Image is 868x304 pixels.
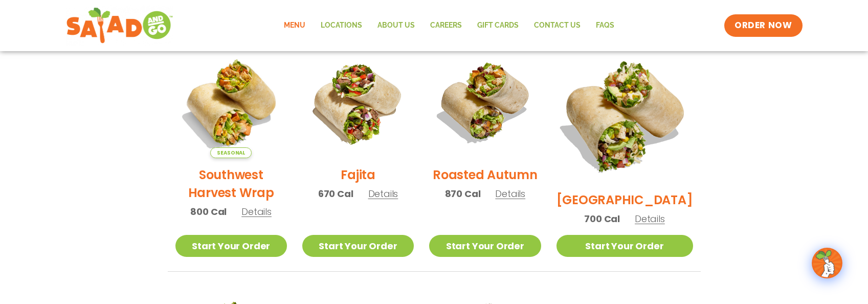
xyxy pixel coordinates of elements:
[526,14,588,37] a: Contact Us
[368,187,398,200] span: Details
[175,235,287,257] a: Start Your Order
[557,235,693,257] a: Start Your Order
[735,19,792,32] span: ORDER NOW
[302,47,414,158] img: Product photo for Fajita Wrap
[557,191,693,209] h2: [GEOGRAPHIC_DATA]
[241,205,272,218] span: Details
[175,166,287,202] h2: Southwest Harvest Wrap
[370,14,422,37] a: About Us
[429,47,541,158] img: Product photo for Roasted Autumn Wrap
[544,35,704,195] img: Product photo for BBQ Ranch Wrap
[190,205,227,219] span: 800 Cal
[276,14,622,37] nav: Menu
[495,187,525,200] span: Details
[175,47,287,158] img: Product photo for Southwest Harvest Wrap
[341,166,375,184] h2: Fajita
[313,14,370,37] a: Locations
[470,14,526,37] a: GIFT CARDS
[584,212,620,226] span: 700 Cal
[429,235,541,257] a: Start Your Order
[276,14,313,37] a: Menu
[433,166,538,184] h2: Roasted Autumn
[318,187,353,201] span: 670 Cal
[210,147,252,158] span: Seasonal
[422,14,470,37] a: Careers
[724,14,802,37] a: ORDER NOW
[302,235,414,257] a: Start Your Order
[66,5,174,46] img: new-SAG-logo-768×292
[588,14,622,37] a: FAQs
[813,249,841,277] img: wpChatIcon
[635,212,665,225] span: Details
[445,187,481,201] span: 870 Cal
